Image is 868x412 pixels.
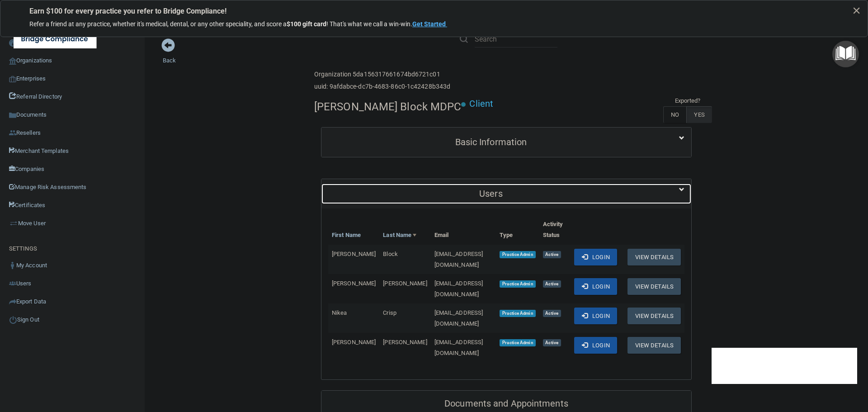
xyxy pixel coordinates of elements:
th: Activity Status [539,215,571,245]
span: Active [543,251,561,258]
img: ic-search.3b580494.png [460,35,468,43]
button: Login [574,249,617,265]
img: organization-icon.f8decf85.png [9,57,16,65]
button: Login [574,278,617,295]
a: First Name [332,230,361,241]
label: YES [686,106,712,123]
button: View Details [627,249,681,265]
button: View Details [627,308,681,324]
img: icon-export.b9366987.png [9,298,16,305]
th: Email [431,215,496,245]
button: Open Resource Center [832,41,859,67]
img: enterprise.0d942306.png [9,76,16,82]
span: Active [543,310,561,317]
input: Search [475,31,557,47]
a: Basic Information [328,132,684,152]
a: Get Started [412,20,447,28]
img: icon-documents.8dae5593.png [9,112,16,119]
img: ic_reseller.de258add.png [9,129,16,137]
button: Login [574,308,617,324]
h5: Users [328,189,654,199]
span: [PERSON_NAME] [332,339,376,346]
span: Active [543,280,561,288]
span: [PERSON_NAME] [332,251,376,257]
img: briefcase.64adab9b.png [9,219,18,228]
span: [EMAIL_ADDRESS][DOMAIN_NAME] [434,309,483,327]
img: icon-users.e205127d.png [9,280,16,287]
h6: Organization 5da156317661674bd6721c01 [314,71,450,78]
p: Earn $100 for every practice you refer to Bridge Compliance! [29,7,839,15]
th: Type [496,215,539,245]
a: Users [328,184,684,204]
span: [EMAIL_ADDRESS][DOMAIN_NAME] [434,339,483,356]
strong: $100 gift card [287,20,326,28]
a: Back [163,46,176,64]
h5: Basic Information [328,137,654,147]
a: Last Name [383,230,416,241]
span: Practice Admin [500,251,535,258]
button: Close [852,3,861,18]
button: Login [574,337,617,354]
button: View Details [627,278,681,295]
span: Practice Admin [500,280,535,288]
button: View Details [627,337,681,354]
img: bridge_compliance_login_screen.278c3ca4.svg [14,30,97,48]
h4: [PERSON_NAME] Block MDPC [314,101,461,113]
span: [PERSON_NAME] [383,339,427,346]
img: ic_power_dark.7ecde6b1.png [9,316,17,324]
span: Active [543,339,561,346]
label: NO [663,106,686,123]
h6: uuid: 9afdabce-dc7b-4683-86c0-1c42428b343d [314,83,450,90]
img: ic_user_dark.df1a06c3.png [9,262,16,269]
strong: Get Started [412,20,446,28]
td: Exported? [663,95,712,106]
span: Nikea [332,309,347,316]
span: [PERSON_NAME] [383,280,427,287]
span: [EMAIL_ADDRESS][DOMAIN_NAME] [434,280,483,298]
span: Crisp [383,309,396,316]
iframe: Drift Widget Chat Controller [712,348,857,384]
span: Practice Admin [500,339,535,346]
span: Practice Admin [500,310,535,317]
span: [PERSON_NAME] [332,280,376,287]
span: Block [383,251,398,257]
span: ! That's what we call a win-win. [326,20,412,28]
p: Client [469,95,493,112]
label: SETTINGS [9,243,37,254]
span: [EMAIL_ADDRESS][DOMAIN_NAME] [434,251,483,268]
span: Refer a friend at any practice, whether it's medical, dental, or any other speciality, and score a [29,20,287,28]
